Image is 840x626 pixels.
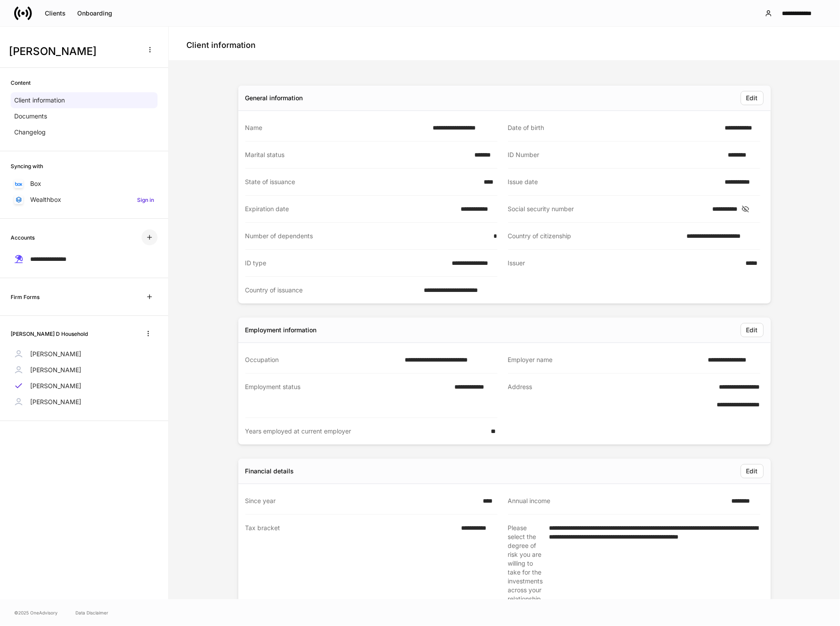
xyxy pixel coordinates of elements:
[11,192,158,208] a: WealthboxSign in
[245,286,419,295] div: Country of issuance
[245,150,469,159] div: Marital status
[14,128,46,137] p: Changelog
[71,6,118,20] button: Onboarding
[741,91,764,105] button: Edit
[508,524,544,603] div: Please select the degree of risk you are willing to take for the investments across your relation...
[741,323,764,337] button: Edit
[14,96,65,105] p: Client information
[746,468,758,474] div: Edit
[11,233,35,242] h6: Accounts
[11,346,158,362] a: [PERSON_NAME]
[11,362,158,378] a: [PERSON_NAME]
[15,182,22,186] img: oYqM9ojoZLfzCHUefNbBcWHcyDPbQKagtYciMC8pFl3iZXy3dU33Uwy+706y+0q2uJ1ghNQf2OIHrSh50tUd9HaB5oMc62p0G...
[30,366,81,374] p: [PERSON_NAME]
[11,378,158,394] a: [PERSON_NAME]
[245,205,456,213] div: Expiration date
[11,176,158,192] a: Box
[30,350,81,358] p: [PERSON_NAME]
[30,398,81,406] p: [PERSON_NAME]
[746,327,758,333] div: Edit
[245,326,317,335] div: Employment information
[45,10,66,16] div: Clients
[30,195,61,204] p: Wealthbox
[245,94,303,102] div: General information
[741,464,764,478] button: Edit
[14,609,58,616] span: © 2025 OneAdvisory
[245,427,486,436] div: Years employed at current employer
[30,179,41,188] p: Box
[508,232,682,240] div: Country of citizenship
[245,355,399,364] div: Occupation
[77,10,112,16] div: Onboarding
[245,382,449,409] div: Employment status
[11,79,31,87] h6: Content
[11,394,158,410] a: [PERSON_NAME]
[14,112,47,121] p: Documents
[39,6,71,20] button: Clients
[11,162,43,170] h6: Syncing with
[508,205,707,213] div: Social security number
[508,177,720,186] div: Issue date
[75,609,108,616] a: Data Disclaimer
[245,259,447,268] div: ID type
[11,330,88,338] h6: [PERSON_NAME] D Household
[245,177,478,186] div: State of issuance
[746,95,758,101] div: Edit
[137,196,154,204] h6: Sign in
[11,108,158,124] a: Documents
[9,44,137,59] h3: [PERSON_NAME]
[508,123,720,132] div: Date of birth
[245,467,294,476] div: Financial details
[11,124,158,140] a: Changelog
[30,382,81,390] p: [PERSON_NAME]
[245,232,488,240] div: Number of dependents
[245,524,456,603] div: Tax bracket
[11,92,158,108] a: Client information
[508,496,726,505] div: Annual income
[245,123,428,132] div: Name
[508,150,723,159] div: ID Number
[11,293,39,301] h6: Firm Forms
[508,382,693,409] div: Address
[508,259,741,268] div: Issuer
[186,40,256,51] h4: Client information
[508,355,703,364] div: Employer name
[245,496,478,505] div: Since year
